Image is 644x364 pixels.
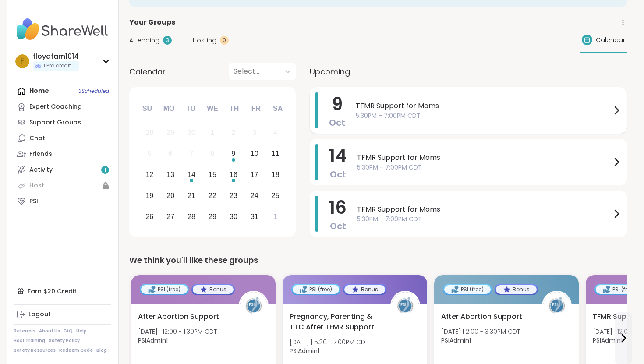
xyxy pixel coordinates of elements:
div: 1 [211,127,215,138]
div: Not available Wednesday, October 1st, 2025 [203,124,222,142]
div: PSI (free) [293,285,339,294]
div: 0 [220,36,229,45]
div: Tu [181,99,200,118]
div: We [203,99,222,118]
div: 3 [163,36,172,45]
span: 5:30PM - 7:00PM CDT [357,163,611,172]
img: PSIAdmin1 [392,292,419,319]
span: Calendar [129,66,166,78]
span: [DATE] | 2:00 - 3:30PM CDT [441,327,520,336]
div: 26 [145,211,153,223]
div: 11 [272,148,280,159]
div: Logout [28,310,51,319]
a: Friends [14,146,111,162]
div: Choose Tuesday, October 28th, 2025 [182,207,201,226]
a: Safety Resources [14,347,56,353]
div: Mo [159,99,178,118]
div: Choose Saturday, October 18th, 2025 [266,166,285,184]
img: ShareWell Nav Logo [14,14,111,45]
div: 19 [145,190,153,201]
div: Chat [29,134,45,143]
a: FAQ [64,328,73,334]
div: PSI (free) [141,285,188,294]
a: Activity1 [14,162,111,178]
div: Choose Thursday, October 9th, 2025 [224,145,243,163]
span: Hosting [193,36,216,45]
span: 1 [104,166,106,174]
span: TFMR Support for Moms [357,204,611,215]
span: After Abortion Support [441,311,522,322]
div: 1 [273,211,277,223]
div: Not available Monday, October 6th, 2025 [161,145,180,163]
div: Not available Friday, October 3rd, 2025 [245,124,264,142]
span: [DATE] | 5:30 - 7:00PM CDT [290,338,368,346]
div: 29 [209,211,216,223]
a: Redeem Code [59,347,93,353]
div: 9 [231,148,235,159]
span: Oct [329,117,345,129]
div: Choose Friday, October 17th, 2025 [245,166,264,184]
div: Fr [246,99,265,118]
div: Choose Wednesday, October 15th, 2025 [203,166,222,184]
div: 23 [230,190,237,201]
div: Expert Coaching [29,102,82,111]
a: Logout [14,307,111,322]
span: TFMR Support for Moms [356,101,611,111]
div: floydfam1014 [33,52,79,61]
div: 27 [166,211,174,223]
div: Not available Sunday, September 28th, 2025 [140,124,159,142]
div: Choose Monday, October 20th, 2025 [161,186,180,205]
span: f [21,56,24,67]
div: Choose Monday, October 27th, 2025 [161,207,180,226]
div: Choose Thursday, October 16th, 2025 [224,166,243,184]
div: Bonus [193,285,234,294]
span: Oct [330,168,346,180]
span: After Abortion Support [138,311,219,322]
div: Friends [29,150,52,159]
div: 20 [166,190,174,201]
div: Support Groups [29,118,81,127]
span: Oct [330,220,346,232]
div: Choose Sunday, October 26th, 2025 [140,207,159,226]
div: Choose Saturday, October 11th, 2025 [266,145,285,163]
div: 6 [169,148,173,159]
a: Support Groups [14,115,111,131]
span: [DATE] | 12:00 - 1:30PM CDT [138,327,217,336]
div: 24 [251,190,258,201]
a: Expert Coaching [14,99,111,115]
div: 13 [166,169,174,180]
div: Choose Tuesday, October 21st, 2025 [182,186,201,205]
div: Not available Tuesday, October 7th, 2025 [182,145,201,163]
a: Host Training [14,338,45,344]
div: Choose Saturday, October 25th, 2025 [266,186,285,205]
div: PSI (free) [444,285,491,294]
div: PSI [29,197,38,206]
div: 17 [251,169,258,180]
img: PSIAdmin1 [543,292,570,319]
div: Choose Tuesday, October 14th, 2025 [182,166,201,184]
a: Referrals [14,328,35,334]
div: Th [225,99,244,118]
a: About Us [39,328,60,334]
div: 14 [188,169,195,180]
div: Bonus [496,285,537,294]
div: 10 [251,148,258,159]
div: We think you'll like these groups [129,254,627,266]
div: Choose Friday, October 31st, 2025 [245,207,264,226]
div: 3 [252,127,256,138]
b: PSIAdmin1 [441,336,471,345]
span: TFMR Support for Moms [357,152,611,163]
span: 5:30PM - 7:00PM CDT [356,111,611,120]
div: 30 [230,211,237,223]
div: Choose Sunday, October 19th, 2025 [140,186,159,205]
a: Blog [96,347,107,353]
div: Not available Wednesday, October 8th, 2025 [203,145,222,163]
div: Choose Thursday, October 30th, 2025 [224,207,243,226]
div: 21 [188,190,195,201]
span: Upcoming [310,66,350,78]
a: Host [14,178,111,194]
div: Not available Tuesday, September 30th, 2025 [182,124,201,142]
div: 18 [272,169,280,180]
div: 15 [209,169,216,180]
div: 29 [166,127,174,138]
